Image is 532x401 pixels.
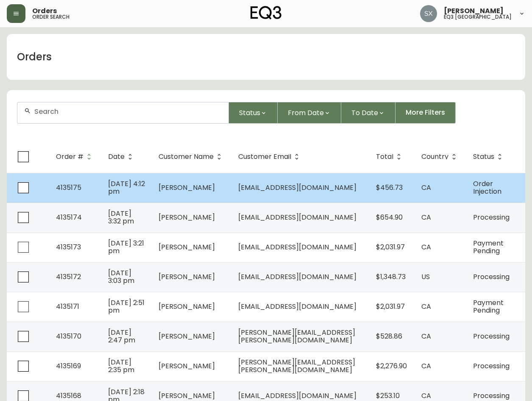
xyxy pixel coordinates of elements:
[238,328,355,345] span: [PERSON_NAME][EMAIL_ADDRESS][PERSON_NAME][DOMAIN_NAME]
[56,302,79,311] span: 4135171
[376,302,405,311] span: $2,031.97
[376,212,403,222] span: $654.90
[288,107,324,118] span: From Date
[473,179,501,196] span: Order Injection
[56,272,81,282] span: 4135172
[473,212,510,222] span: Processing
[376,361,407,371] span: $2,276.90
[159,183,215,192] span: [PERSON_NAME]
[396,102,456,124] button: More Filters
[32,8,57,14] span: Orders
[376,331,402,341] span: $528.86
[473,298,504,315] span: Payment Pending
[56,391,81,401] span: 4135168
[473,391,510,401] span: Processing
[421,154,448,159] span: Country
[108,298,145,315] span: [DATE] 2:51 pm
[473,331,510,341] span: Processing
[473,154,494,159] span: Status
[376,153,404,161] span: Total
[278,102,341,124] button: From Date
[34,107,222,116] input: Search
[56,183,81,192] span: 4135175
[421,272,430,282] span: US
[376,272,406,282] span: $1,348.73
[108,153,136,161] span: Date
[159,302,215,311] span: [PERSON_NAME]
[32,14,70,20] h5: order search
[56,212,82,222] span: 4135174
[421,302,431,311] span: CA
[406,108,445,117] span: More Filters
[238,212,357,222] span: [EMAIL_ADDRESS][DOMAIN_NAME]
[108,154,125,159] span: Date
[238,154,291,159] span: Customer Email
[421,153,460,161] span: Country
[444,8,504,14] span: [PERSON_NAME]
[229,102,278,124] button: Status
[159,242,215,252] span: [PERSON_NAME]
[108,357,134,375] span: [DATE] 2:35 pm
[159,331,215,341] span: [PERSON_NAME]
[159,212,215,222] span: [PERSON_NAME]
[159,272,215,282] span: [PERSON_NAME]
[376,391,400,401] span: $253.10
[341,102,396,124] button: To Date
[108,268,134,285] span: [DATE] 3:03 pm
[17,50,52,64] h1: Orders
[108,238,144,256] span: [DATE] 3:21 pm
[159,361,215,371] span: [PERSON_NAME]
[421,361,431,371] span: CA
[473,238,504,256] span: Payment Pending
[421,242,431,252] span: CA
[421,331,431,341] span: CA
[238,242,357,252] span: [EMAIL_ADDRESS][DOMAIN_NAME]
[238,302,357,311] span: [EMAIL_ADDRESS][DOMAIN_NAME]
[421,183,431,192] span: CA
[239,107,260,118] span: Status
[159,154,214,159] span: Customer Name
[238,272,357,282] span: [EMAIL_ADDRESS][DOMAIN_NAME]
[56,154,84,159] span: Order #
[238,153,302,161] span: Customer Email
[473,272,510,282] span: Processing
[159,153,225,161] span: Customer Name
[108,179,145,196] span: [DATE] 4:12 pm
[444,14,512,20] h5: eq3 [GEOGRAPHIC_DATA]
[56,331,81,341] span: 4135170
[421,212,431,222] span: CA
[108,328,135,345] span: [DATE] 2:47 pm
[351,107,378,118] span: To Date
[376,183,403,192] span: $456.73
[473,361,510,371] span: Processing
[56,242,81,252] span: 4135173
[376,154,393,159] span: Total
[473,153,505,161] span: Status
[238,391,357,401] span: [EMAIL_ADDRESS][DOMAIN_NAME]
[56,153,95,161] span: Order #
[159,391,215,401] span: [PERSON_NAME]
[251,6,282,20] img: logo
[376,242,405,252] span: $2,031.97
[238,183,357,192] span: [EMAIL_ADDRESS][DOMAIN_NAME]
[420,5,437,22] img: 9bed32e6c1122ad8f4cc12a65e43498a
[238,357,355,375] span: [PERSON_NAME][EMAIL_ADDRESS][PERSON_NAME][DOMAIN_NAME]
[421,391,431,401] span: CA
[56,361,81,371] span: 4135169
[108,209,134,226] span: [DATE] 3:32 pm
